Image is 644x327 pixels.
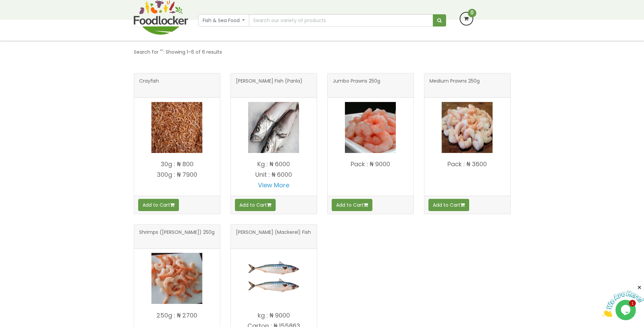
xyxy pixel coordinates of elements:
p: 300g : ₦ 7900 [134,171,220,178]
span: 0 [468,9,476,17]
p: Unit : ₦ 6000 [231,171,317,178]
img: Shrimps (Perez) 250g [151,253,202,304]
img: Hake Fish (Panla) [248,102,299,153]
img: Titus (Mackerel) Fish [248,253,299,304]
p: 250g : ₦ 2700 [134,312,220,319]
button: Fish & Sea Food [198,14,250,27]
button: Add to Cart [235,199,276,211]
i: Add to cart [460,203,465,207]
p: Kg : ₦ 6000 [231,161,317,168]
span: Medium Prawns 250g [429,79,480,92]
i: Add to cart [364,203,368,207]
span: Shrimps ([PERSON_NAME]) 250g [139,230,215,243]
p: Pack : ₦ 9000 [328,161,413,168]
p: Search for "": Showing 1–6 of 6 results [134,48,222,56]
input: Search our variety of products [249,14,433,27]
button: Add to Cart [138,199,179,211]
img: Jumbo Prawns 250g [345,102,396,153]
p: Pack : ₦ 3600 [424,161,510,168]
p: 30g : ₦ 800 [134,161,220,168]
iframe: chat widget [602,285,644,317]
span: Jumbo Prawns 250g [333,79,380,92]
p: kg : ₦ 9000 [231,312,317,319]
span: Crayfish [139,79,159,92]
a: View More [258,181,289,189]
i: Add to cart [170,203,174,207]
img: Crayfish [151,102,202,153]
span: [PERSON_NAME] (Mackerel) Fish [236,230,311,243]
button: Add to Cart [428,199,469,211]
i: Add to cart [267,203,271,207]
span: [PERSON_NAME] Fish (Panla) [236,79,302,92]
button: Add to Cart [332,199,372,211]
img: Medium Prawns 250g [442,102,493,153]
